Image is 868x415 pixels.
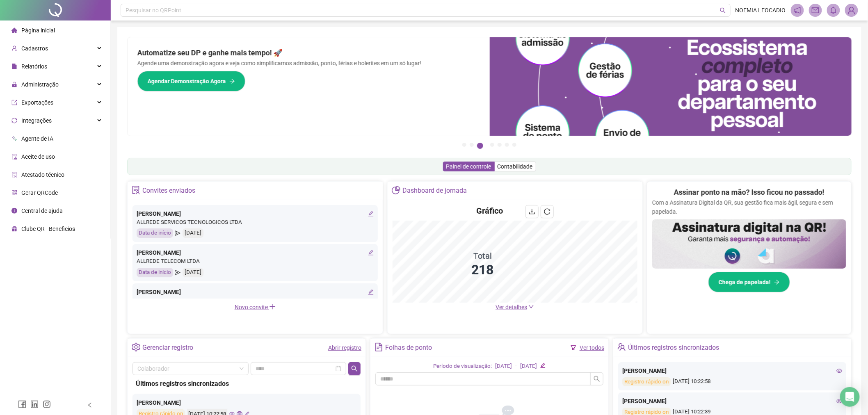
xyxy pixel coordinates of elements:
div: Período de visualização: [433,362,492,371]
div: Folhas de ponto [385,341,432,355]
a: Ver detalhes down [496,304,534,310]
span: search [351,365,358,372]
span: Aceite de uso [21,153,55,160]
button: 4 [490,143,494,147]
span: Cadastros [21,45,48,52]
div: [DATE] [495,362,512,371]
span: lock [11,82,17,87]
span: Contabilidade [498,163,533,170]
img: banner%2F02c71560-61a6-44d4-94b9-c8ab97240462.png [652,219,846,269]
p: Agende uma demonstração agora e veja como simplificamos admissão, ponto, férias e holerites em um... [137,59,480,68]
h2: Assinar ponto na mão? Isso ficou no passado! [674,187,825,198]
div: [DATE] [520,362,537,371]
div: Últimos registros sincronizados [136,379,357,389]
span: eye [836,368,842,374]
span: notification [794,7,801,14]
span: facebook [18,400,26,408]
span: search [720,7,726,14]
span: eye [836,398,842,404]
span: Chega de papelada! [719,278,771,287]
div: [PERSON_NAME] [137,398,356,407]
div: [PERSON_NAME] [137,248,374,257]
div: Gerenciar registro [142,341,193,355]
span: arrow-right [229,78,235,84]
span: reload [544,208,550,215]
span: mail [812,7,819,14]
span: gift [11,226,17,232]
h2: Automatize seu DP e ganhe mais tempo! 🚀 [137,47,480,59]
span: solution [132,186,140,194]
div: [DATE] [183,228,203,238]
button: 2 [470,143,474,147]
img: banner%2Fd57e337e-a0d3-4837-9615-f134fc33a8e6.png [490,37,852,136]
span: team [617,343,626,351]
span: file-text [375,343,383,351]
span: Exportações [21,99,53,106]
span: Clube QR - Beneficios [21,226,75,232]
div: [DATE] 10:22:58 [622,377,842,387]
button: 1 [462,143,466,147]
button: Chega de papelada! [708,272,790,292]
span: edit [368,211,374,217]
span: export [11,100,17,105]
span: NOEMIA LEOCADIO [736,6,786,15]
div: Open Intercom Messenger [840,387,860,407]
div: [PERSON_NAME] [622,397,842,406]
span: edit [540,363,546,368]
p: Com a Assinatura Digital da QR, sua gestão fica mais ágil, segura e sem papelada. [652,198,846,216]
div: Data de início [137,228,173,238]
button: 6 [505,143,509,147]
span: qrcode [11,190,17,196]
div: ALLREDE SERVICOS TECNOLOGICOS LTDA [137,296,374,305]
span: user-add [11,46,17,51]
span: Novo convite [235,304,276,310]
button: 7 [512,143,516,147]
span: setting [132,343,140,351]
span: bell [830,7,837,14]
div: [PERSON_NAME] [622,366,842,375]
span: plus [269,303,276,310]
span: Administração [21,81,59,88]
span: download [529,208,535,215]
div: Dashboard de jornada [402,184,467,198]
a: Abrir registro [328,344,361,351]
div: Convites enviados [142,184,195,198]
button: 5 [498,143,502,147]
div: Data de início [137,268,173,277]
span: pie-chart [392,186,400,194]
span: info-circle [11,208,17,214]
span: instagram [43,400,51,408]
span: Relatórios [21,63,47,70]
span: arrow-right [774,279,780,285]
span: sync [11,118,17,123]
span: audit [11,154,17,160]
div: ALLREDE TELECOM LTDA [137,257,374,266]
div: Últimos registros sincronizados [628,341,719,355]
span: Central de ajuda [21,207,63,214]
div: ALLREDE SERVICOS TECNOLOGICOS LTDA [137,218,374,227]
span: search [594,376,600,382]
div: Registro rápido on [622,377,671,387]
h4: Gráfico [476,205,503,217]
img: 89156 [845,4,858,16]
span: send [175,268,180,277]
button: Agendar Demonstração Agora [137,71,245,91]
span: Integrações [21,117,52,124]
a: Ver todos [580,344,604,351]
span: filter [571,345,576,351]
span: Agendar Demonstração Agora [148,77,226,86]
span: Gerar QRCode [21,189,58,196]
span: edit [368,289,374,295]
span: linkedin [30,400,39,408]
span: Painel de controle [446,163,491,170]
span: Ver detalhes [496,304,527,310]
div: [PERSON_NAME] [137,209,374,218]
div: - [515,362,517,371]
div: [DATE] [183,268,203,277]
span: Atestado técnico [21,171,64,178]
span: Agente de IA [21,135,53,142]
span: down [528,304,534,310]
span: file [11,64,17,69]
div: [PERSON_NAME] [137,287,374,296]
span: edit [368,250,374,255]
